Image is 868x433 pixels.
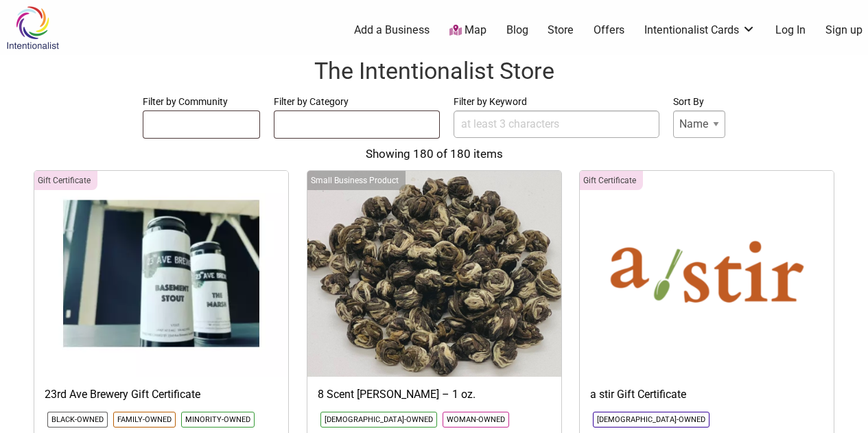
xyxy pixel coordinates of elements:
[318,387,551,402] h3: 8 Scent [PERSON_NAME] – 1 oz.
[775,23,806,38] a: Log In
[825,23,863,38] a: Sign up
[449,23,486,38] a: Map
[307,171,561,377] img: Young Tea 8 Scent Jasmine Green Pearl
[14,55,854,88] h1: The Intentionalist Store
[454,110,659,138] input: at least 3 characters
[673,93,725,110] label: Sort By
[34,171,97,190] div: Click to show only this category
[454,93,659,110] label: Filter by Keyword
[143,93,260,110] label: Filter by Community
[181,412,255,428] li: Click to show only this community
[644,23,755,38] a: Intentionalist Cards
[594,23,624,38] a: Offers
[45,387,278,402] h3: 23rd Ave Brewery Gift Certificate
[113,412,176,428] li: Click to show only this community
[590,387,823,402] h3: a stir Gift Certificate
[593,412,709,428] li: Click to show only this community
[506,23,528,38] a: Blog
[580,171,643,190] div: Click to show only this category
[354,23,430,38] a: Add a Business
[274,93,440,110] label: Filter by Category
[548,23,574,38] a: Store
[307,171,406,190] div: Click to show only this category
[443,412,509,428] li: Click to show only this community
[14,145,854,163] div: Showing 180 of 180 items
[47,412,108,428] li: Click to show only this community
[320,412,437,428] li: Click to show only this community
